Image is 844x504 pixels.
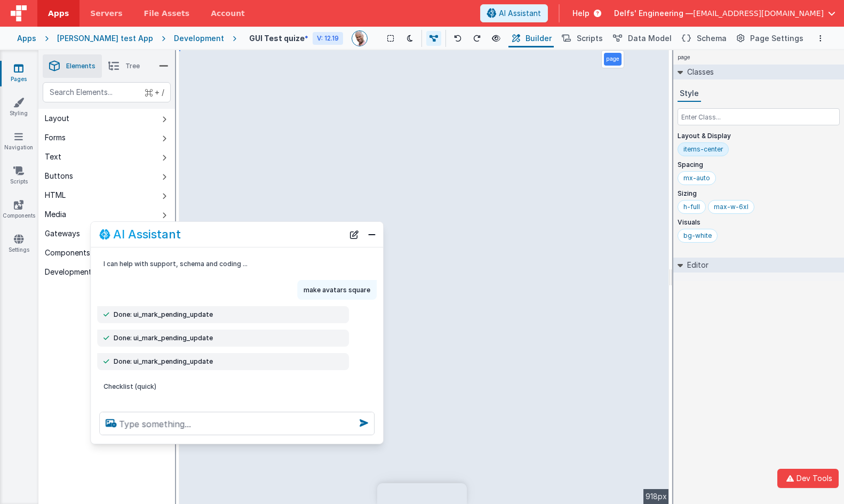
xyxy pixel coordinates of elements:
[45,151,61,162] div: Text
[45,247,90,258] div: Components
[145,82,164,102] span: + /
[347,227,362,242] button: New Chat
[48,8,69,19] span: Apps
[43,82,171,102] input: Search Elements...
[683,145,723,154] div: items-center
[249,34,305,42] h4: GUI Test quize
[115,401,343,413] li: Locate the avatar image elements in the page schema.
[113,228,181,241] h2: AI Assistant
[365,227,379,242] button: Close
[66,62,95,70] span: Elements
[643,489,669,504] div: 918px
[313,32,343,45] div: V: 12.19
[38,224,175,243] button: Gateways
[38,262,175,282] button: Development
[114,310,213,319] span: Done: ui_mark_pending_update
[525,33,552,44] span: Builder
[614,8,835,19] button: Delfs' Engineering — [EMAIL_ADDRESS][DOMAIN_NAME]
[103,381,343,392] p: Checklist (quick)
[352,31,367,46] img: 11ac31fe5dc3d0eff3fbbbf7b26fa6e1
[174,33,224,44] div: Development
[814,32,827,45] button: Options
[499,8,541,19] span: AI Assistant
[90,8,122,19] span: Servers
[114,334,213,342] span: Done: ui_mark_pending_update
[777,469,839,488] button: Dev Tools
[45,228,80,239] div: Gateways
[678,189,840,198] p: Sizing
[678,86,701,102] button: Style
[572,8,590,19] span: Help
[683,231,712,240] div: bg-white
[38,205,175,224] button: Media
[17,33,36,44] div: Apps
[678,161,840,169] p: Spacing
[678,29,729,47] button: Schema
[693,8,824,19] span: [EMAIL_ADDRESS][DOMAIN_NAME]
[125,62,140,70] span: Tree
[45,209,66,220] div: Media
[678,108,840,125] input: Enter Class...
[45,132,66,143] div: Forms
[45,267,92,277] div: Development
[114,357,213,366] span: Done: ui_mark_pending_update
[38,128,175,147] button: Forms
[678,132,840,140] p: Layout & Display
[45,113,69,124] div: Layout
[103,258,343,269] p: I can help with support, schema and coding ...
[179,50,669,504] div: -->
[38,109,175,128] button: Layout
[577,33,603,44] span: Scripts
[480,4,548,22] button: AI Assistant
[628,33,672,44] span: Data Model
[38,147,175,166] button: Text
[683,65,714,79] h2: Classes
[609,29,674,47] button: Data Model
[38,186,175,205] button: HTML
[673,50,695,65] h4: page
[683,203,700,211] div: h-full
[57,33,153,44] div: [PERSON_NAME] test App
[38,166,175,186] button: Buttons
[750,33,803,44] span: Page Settings
[733,29,806,47] button: Page Settings
[144,8,190,19] span: File Assets
[697,33,727,44] span: Schema
[683,174,710,182] div: mx-auto
[606,55,619,63] p: page
[508,29,554,47] button: Builder
[683,258,708,273] h2: Editor
[678,218,840,227] p: Visuals
[558,29,605,47] button: Scripts
[714,203,749,211] div: max-w-6xl
[304,284,370,295] p: make avatars square
[38,243,175,262] button: Components
[614,8,693,19] span: Delfs' Engineering —
[45,190,66,201] div: HTML
[45,171,73,181] div: Buttons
